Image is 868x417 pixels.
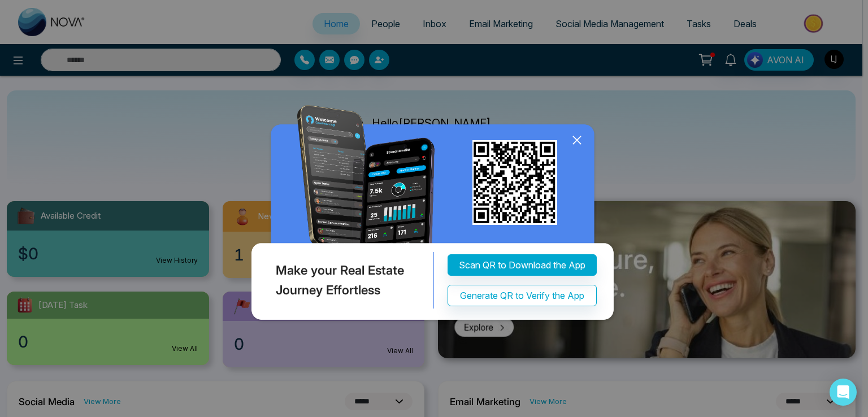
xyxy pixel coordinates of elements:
[472,140,557,225] img: qr_for_download_app.png
[830,379,857,406] div: Open Intercom Messenger
[448,254,597,276] button: Scan QR to Download the App
[249,252,434,309] div: Make your Real Estate Journey Effortless
[249,105,619,325] img: QRModal
[448,285,597,306] button: Generate QR to Verify the App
